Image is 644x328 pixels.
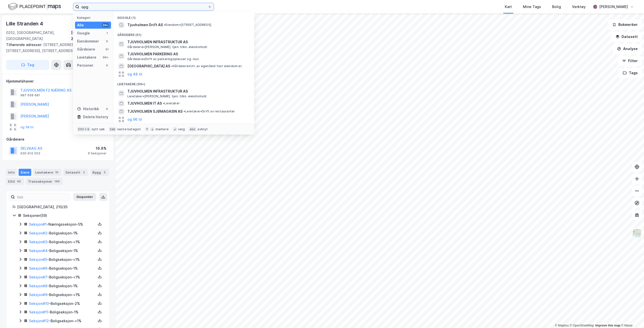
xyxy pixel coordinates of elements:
[105,31,109,35] div: 1
[105,63,109,67] div: 0
[113,12,254,21] div: Google (1)
[29,222,47,226] a: Seksjon#1
[20,93,40,97] div: 987 658 681
[29,248,96,254] div: - Boligseksjon - 1%
[29,310,48,314] a: Seksjon#11
[127,71,142,77] button: og 48 til
[73,193,96,201] button: Ekspander
[6,42,106,54] div: [STREET_ADDRESS], [STREET_ADDRESS], [STREET_ADDRESS]
[29,249,48,253] a: Seksjon#4
[127,88,248,94] span: TJUVHOLMEN INFRASTRUKTUR AS
[618,56,642,66] button: Filter
[29,231,47,235] a: Seksjon#2
[29,301,49,306] a: Seksjon#10
[599,4,628,10] div: [PERSON_NAME]
[29,301,96,307] div: - Boligseksjon - 2%
[127,57,199,61] span: Gårdeiere • Drift av parkeringsplasser og -hus
[20,151,40,155] div: 930 914 053
[6,78,110,84] div: Hjemmelshaver
[88,151,106,155] div: 6 Seksjoner
[572,4,586,10] div: Verktøy
[81,170,86,175] div: 2
[16,179,22,184] div: 40
[77,46,95,52] div: Gårdeiere
[127,108,183,114] span: TJUVHOLMEN SJØMAGASIN AS
[26,178,63,185] div: Transaksjoner
[184,109,185,113] span: •
[164,23,165,27] span: •
[109,127,116,132] div: tab
[127,100,162,106] span: TJUVHOLMEN IT AS
[197,127,208,131] div: avbryt
[127,94,207,98] span: Leietaker • [PERSON_NAME]. tjen. tilkn. eiendomsdr.
[102,55,109,59] div: 99+
[29,284,47,288] a: Seksjon#8
[619,68,642,78] button: Tags
[29,257,96,263] div: - Boligseksjon - <1%
[29,266,47,270] a: Seksjon#6
[163,101,180,105] span: Leietaker
[552,4,561,10] div: Bolig
[523,4,541,10] div: Mine Tags
[127,22,163,28] span: Tjuvholmen Drift AS
[54,170,59,175] div: 10
[29,275,47,279] a: Seksjon#7
[83,114,108,120] div: Delete history
[29,221,96,227] div: - Næringsseksjon - 5%
[619,304,644,328] iframe: Chat Widget
[23,213,103,219] div: Seksjoner ( 59 )
[53,179,61,184] div: 149
[6,60,49,70] button: Tag
[570,324,594,327] a: OpenStreetMap
[15,193,70,201] input: Søk
[29,240,47,244] a: Seksjon#3
[29,319,49,323] a: Seksjon#12
[555,324,569,327] a: Mapbox
[105,107,109,111] div: 0
[105,39,109,43] div: 0
[29,257,47,262] a: Seksjon#5
[595,324,620,327] a: Improve this map
[102,23,109,27] div: 99+
[611,32,642,42] button: Datasett
[29,309,96,315] div: - Boligseksjon - 1%
[164,23,211,27] span: Eiendom • [STREET_ADDRESS]
[8,2,61,11] img: logo.f888ab2527a4732fd821a326f86c7f29.svg
[33,169,61,176] div: Leietakere
[88,145,106,151] div: 16.8%
[6,136,110,142] div: Gårdeiere
[29,274,96,280] div: - Boligseksjon - <1%
[77,62,93,68] div: Personer
[77,38,99,44] div: Eiendommer
[71,30,110,42] div: [GEOGRAPHIC_DATA], 210/35
[77,106,99,112] div: Historikk
[113,78,254,87] div: Leietakere (99+)
[613,44,642,54] button: Analyse
[127,51,248,57] span: TJUVHOLMEN PARKERING AS
[608,20,642,30] button: Bokmerker
[171,64,173,68] span: •
[29,265,96,271] div: - Boligseksjon - 1%
[29,293,47,297] a: Seksjon#9
[178,127,185,131] div: velg
[184,109,235,113] span: Leietaker • Drift av restauranter
[29,283,96,289] div: - Boligseksjon - 1%
[79,3,208,11] input: Søk på adresse, matrikkel, gårdeiere, leietakere eller personer
[632,228,642,238] img: Z
[505,4,512,10] div: Kart
[77,127,91,132] div: Ctrl + k
[113,29,254,38] div: Gårdeiere (51)
[29,239,96,245] div: - Boligseksjon - <1%
[6,43,43,47] span: Tilhørende adresser:
[6,20,44,28] div: Lille Stranden 4
[127,63,170,69] span: [GEOGRAPHIC_DATA] AS
[29,318,96,324] div: - Boligseksjon - <1%
[77,30,90,36] div: Google
[105,47,109,51] div: 51
[6,30,71,42] div: 0252, [GEOGRAPHIC_DATA], [GEOGRAPHIC_DATA]
[127,39,248,45] span: TJUVHOLMEN INFRASTRUKTUR AS
[127,116,142,122] button: og 96 til
[117,127,141,131] div: neste kategori
[619,304,644,328] div: Kontrollprogram for chat
[6,178,24,185] div: ESG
